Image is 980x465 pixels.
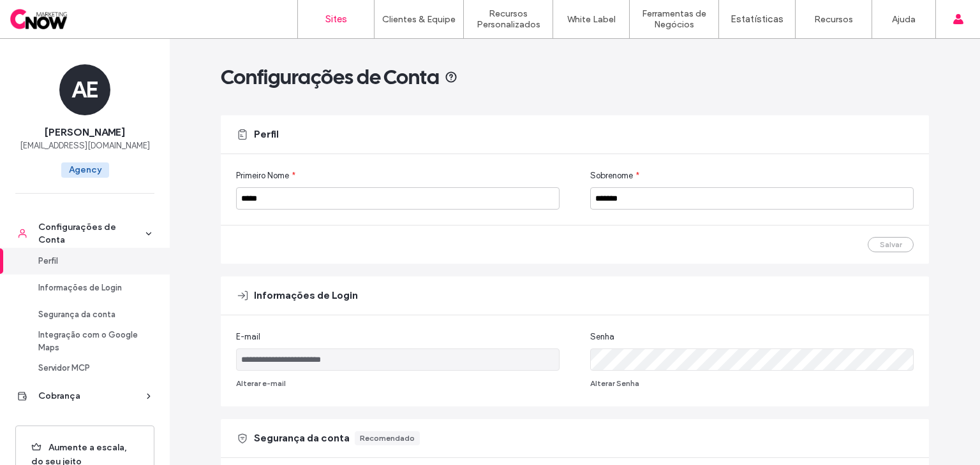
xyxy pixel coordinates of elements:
input: Primeiro Nome [236,187,560,210]
span: [EMAIL_ADDRESS][DOMAIN_NAME] [20,139,150,152]
span: Sobrenome [590,169,633,182]
span: E-mail [236,331,260,343]
div: Integração com o Google Maps [38,329,143,354]
label: White Label [567,14,616,25]
span: Configurações de Conta [221,64,440,90]
span: Agency [61,162,109,178]
div: Recomendado [360,433,415,444]
input: E-mail [236,348,560,371]
div: Servidor MCP [38,362,143,375]
label: Clientes & Equipe [382,14,456,25]
label: Estatísticas [731,13,783,25]
div: Informações de Login [38,282,143,294]
label: Ajuda [892,14,916,25]
input: Senha [590,348,914,371]
input: Sobrenome [590,187,914,210]
span: Ajuda [28,9,61,20]
span: Primeiro Nome [236,169,289,182]
label: Recursos Personalizados [464,8,553,30]
span: Segurança da conta [254,431,350,445]
span: Senha [590,331,614,343]
button: Alterar Senha [590,376,639,391]
span: Perfil [254,127,279,141]
div: Configurações de Conta [38,221,143,247]
label: Recursos [814,14,853,25]
div: Perfil [38,255,143,268]
div: AE [59,64,110,115]
div: Segurança da conta [38,308,143,321]
span: [PERSON_NAME] [45,125,125,139]
button: Alterar e-mail [236,376,286,391]
label: Ferramentas de Negócios [630,8,718,30]
span: Informações de Login [254,289,358,303]
label: Sites [325,13,347,25]
div: Cobrança [38,390,143,403]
